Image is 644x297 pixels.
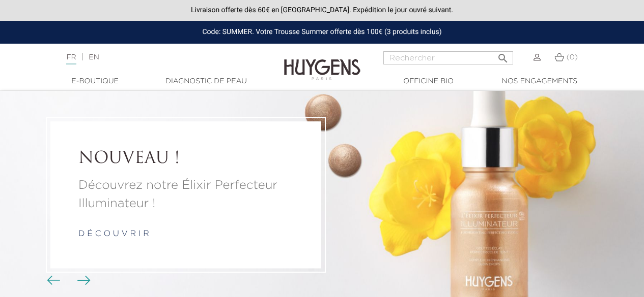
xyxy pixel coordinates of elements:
[51,273,84,288] div: Boutons du carrousel
[383,51,513,64] input: Rechercher
[378,76,480,87] a: Officine Bio
[78,149,293,169] a: NOUVEAU !
[61,51,261,63] div: |
[284,43,360,82] img: Huygens
[44,76,146,87] a: E-Boutique
[567,54,578,61] span: (0)
[66,54,76,64] a: FR
[497,49,509,61] i: 
[89,54,99,61] a: EN
[489,76,591,87] a: Nos engagements
[78,176,293,213] a: Découvrez notre Élixir Perfecteur Illuminateur !
[155,76,257,87] a: Diagnostic de peau
[78,230,149,238] a: d é c o u v r i r
[494,48,512,62] button: 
